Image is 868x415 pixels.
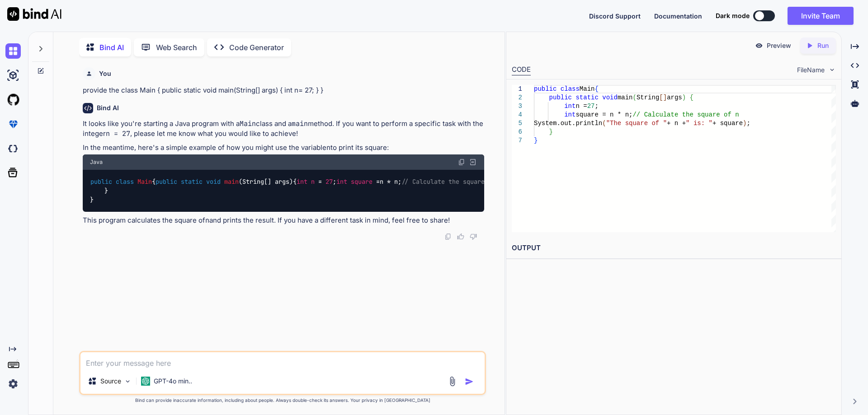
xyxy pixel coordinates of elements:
img: darkCloudIdeIcon [5,141,21,156]
span: ( [632,94,636,101]
div: 3 [512,102,522,111]
span: ; [594,103,598,110]
span: String [637,94,659,101]
div: CODE [512,65,531,75]
code: Main [240,119,256,128]
button: Invite Team [788,7,854,25]
img: Pick Models [124,378,132,385]
span: class [560,85,579,93]
span: = [376,177,380,186]
p: Source [100,377,121,386]
img: chevron down [828,66,836,74]
img: attachment [447,376,458,387]
span: = [318,177,322,186]
span: System.out.println [534,120,602,127]
h2: OUTPUT [506,238,841,259]
img: Bind AI [7,7,61,21]
div: 7 [512,136,522,145]
div: 1 [512,85,522,93]
span: 27 [587,103,594,110]
span: public [549,94,571,101]
code: main [292,119,308,128]
img: dislike [470,233,477,240]
p: Run [817,41,829,50]
img: copy [458,159,465,166]
span: ) [682,94,685,101]
span: (String[] args) [239,177,293,186]
span: "The square of " [606,120,666,127]
span: main [618,94,633,101]
span: ; [746,120,750,127]
span: ( [602,120,606,127]
p: This program calculates the square of and prints the result. If you have a different task in mind... [83,215,484,226]
span: ) [743,120,746,127]
span: } [534,137,538,144]
img: Open in Browser [469,158,477,166]
button: Documentation [654,11,702,21]
img: like [457,233,464,240]
code: n [326,143,330,152]
span: int [297,177,307,186]
span: int [564,103,576,110]
p: Web Search [156,42,197,53]
p: Preview [767,41,791,50]
span: // Calculate the square of n [401,177,503,186]
div: 6 [512,128,522,136]
span: public [90,177,112,186]
span: n [311,177,315,186]
span: " is: " [686,120,712,127]
span: square = n * n; [576,111,632,118]
div: 4 [512,111,522,119]
img: chat [5,43,21,59]
p: In the meantime, here's a simple example of how you might use the variable to print its square: [83,143,484,153]
span: FileName [797,65,825,75]
div: 5 [512,119,522,128]
div: 2 [512,93,522,102]
span: ] [663,94,666,101]
p: Bind can provide inaccurate information, including about people. Always double-check its answers.... [79,397,486,404]
h6: You [99,69,111,78]
span: square [351,177,373,186]
span: public [156,177,177,186]
img: icon [465,377,474,386]
span: public [534,85,557,93]
span: { [594,85,598,93]
code: n [205,216,209,225]
span: static [181,177,203,186]
span: Main [579,85,594,93]
span: // Calculate the square of n [632,111,739,118]
img: githubLight [5,92,21,107]
span: Java [90,159,103,166]
p: Bind AI [99,42,124,53]
span: Documentation [654,12,702,20]
span: 27 [325,177,333,186]
span: { [689,94,693,101]
span: class [116,177,134,186]
span: static [576,94,598,101]
p: Code Generator [229,42,284,53]
img: settings [5,376,21,392]
p: It looks like you're starting a Java program with a class and a method. If you want to perform a ... [83,119,484,139]
span: n = [576,103,587,110]
span: + square [712,120,743,127]
span: Main [137,177,152,186]
span: Discord Support [589,12,641,20]
span: void [206,177,221,186]
p: GPT-4o min.. [154,377,192,386]
span: [ [659,94,663,101]
p: provide the class Main { public static void main(String[] args) { int n= 27; } } [83,85,484,96]
span: main [224,177,239,186]
span: + n + [667,120,686,127]
code: { { ; n * n; System.out.println( + n + + square); } } [90,177,709,205]
img: premium [5,117,21,132]
span: void [602,94,618,101]
span: args [667,94,682,101]
img: copy [444,233,452,240]
button: Discord Support [589,11,641,21]
code: n = 27 [106,129,130,138]
img: ai-studio [5,68,21,83]
img: preview [755,42,763,50]
h6: Bind AI [97,103,119,112]
span: int [564,111,576,118]
img: GPT-4o mini [141,377,150,386]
